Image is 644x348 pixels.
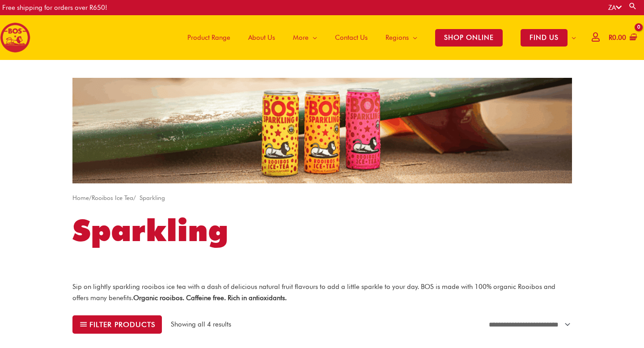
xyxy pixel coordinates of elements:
h1: Sparkling [72,209,572,251]
select: Shop order [483,318,572,331]
span: R [609,34,612,42]
nav: Breadcrumb [72,192,572,204]
a: ZA [608,4,622,12]
span: Contact Us [335,24,368,51]
a: Regions [377,15,426,60]
nav: Site Navigation [172,15,585,60]
a: More [284,15,326,60]
bdi: 0.00 [609,34,626,42]
a: Home [72,194,89,201]
span: Filter products [89,321,155,328]
a: Rooibos Ice Tea [92,194,133,201]
p: Showing all 4 results [171,319,231,330]
span: Regions [386,24,409,51]
img: sa website cateogry banner sparkling [72,78,572,183]
a: About Us [239,15,284,60]
button: Filter products [72,315,162,334]
p: Sip on lightly sparkling rooibos ice tea with a dash of delicious natural fruit flavours to add a... [72,281,572,304]
a: Contact Us [326,15,377,60]
span: SHOP ONLINE [435,29,503,47]
span: More [293,24,309,51]
a: View Shopping Cart, empty [607,28,637,48]
span: About Us [248,24,275,51]
a: SHOP ONLINE [426,15,512,60]
strong: Organic rooibos. Caffeine free. Rich in antioxidants. [133,294,287,302]
a: Product Range [178,15,239,60]
a: Search button [628,2,637,10]
span: Product Range [187,24,230,51]
span: FIND US [521,29,568,47]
